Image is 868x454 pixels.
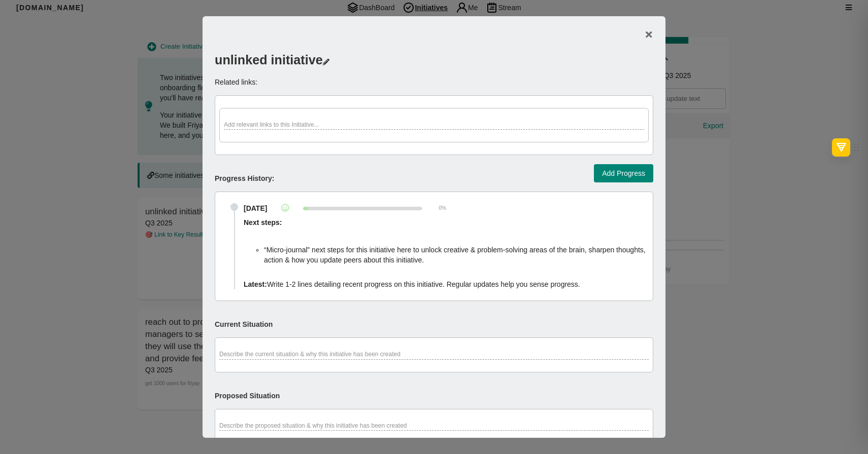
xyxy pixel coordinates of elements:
[224,121,644,130] div: Add relevant links to this Initiative...
[602,167,645,180] span: Add Progress
[215,78,257,86] span: Related links:
[215,309,275,329] p: Current Situation
[244,203,267,213] span: [DATE]
[594,164,653,183] button: Add Progress
[264,245,649,265] li: “Micro-journal” next steps for this initiative here to unlock creative & problem-solving areas of...
[215,163,277,183] p: Progress history:
[244,218,282,226] strong: Next steps:
[219,422,649,431] div: Describe the proposed situation & why this initiative has been created
[439,205,446,212] span: 0 %
[244,279,649,289] p: Write 1-2 lines detailing recent progress on this initiative. Regular updates help you sense prog...
[219,350,649,359] div: Describe the current situation & why this initiative has been created
[244,280,267,288] strong: Latest:
[215,41,653,69] div: unlinked initiative
[215,381,282,401] p: Proposed Situation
